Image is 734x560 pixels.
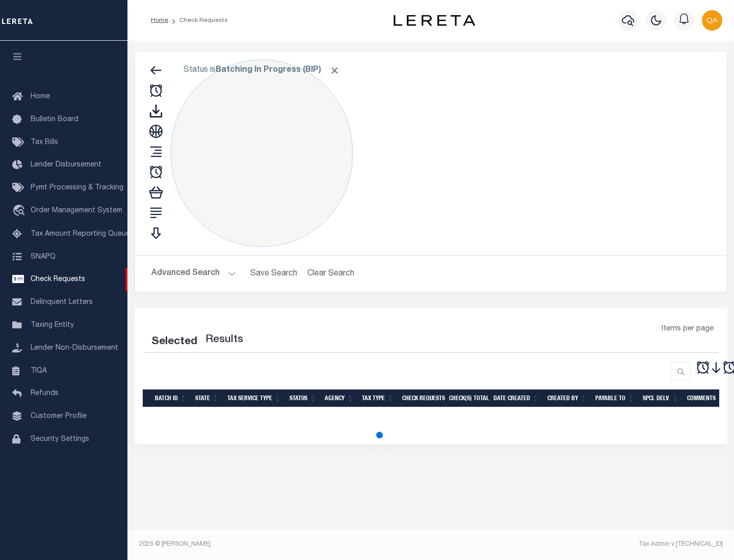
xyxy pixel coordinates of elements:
[683,389,729,407] th: Comments
[358,389,398,407] th: Tax Type
[31,367,47,374] span: TIQA
[31,436,89,443] span: Security Settings
[329,65,340,76] span: Click to Remove
[31,322,74,329] span: Taxing Entity
[31,116,78,123] span: Bulletin Board
[662,324,714,335] span: Items per page
[151,389,191,407] th: Batch Id
[31,299,93,306] span: Delinquent Letters
[191,389,223,407] th: State
[394,15,475,26] img: logo-dark.svg
[31,139,58,146] span: Tax Bills
[31,253,56,260] span: SNAPQ
[321,389,358,407] th: Agency
[151,264,236,284] button: Advanced Search
[244,264,303,284] button: Save Search
[151,334,197,350] div: Selected
[438,540,723,549] div: Tax Admin v.[TECHNICAL_ID]
[31,231,130,238] span: Tax Amount Reporting Queue
[398,389,445,407] th: Check Requests
[216,66,340,74] b: Batching In Progress (BIP)
[151,17,168,23] a: Home
[31,161,101,169] span: Lender Disbursement
[31,93,50,100] span: Home
[132,540,431,549] div: 2025 © [PERSON_NAME].
[303,264,359,284] button: Clear Search
[543,389,591,407] th: Created By
[31,390,59,397] span: Refunds
[445,389,489,407] th: Check(s) Total
[205,332,243,348] label: Results
[12,205,29,218] i: travel_explore
[168,16,228,25] li: Check Requests
[31,413,87,420] span: Customer Profile
[31,184,123,191] span: Pymt Processing & Tracking
[171,60,353,247] div: Click to Edit
[489,389,543,407] th: Date Created
[639,389,683,407] th: Spcl Delv.
[31,345,118,352] span: Lender Non-Disbursement
[223,389,285,407] th: Tax Service Type
[31,276,85,283] span: Check Requests
[702,10,722,31] img: svg+xml;base64,PHN2ZyB4bWxucz0iaHR0cDovL3d3dy53My5vcmcvMjAwMC9zdmciIHBvaW50ZXItZXZlbnRzPSJub25lIi...
[31,207,122,214] span: Order Management System
[591,389,639,407] th: Payable To
[285,389,321,407] th: Status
